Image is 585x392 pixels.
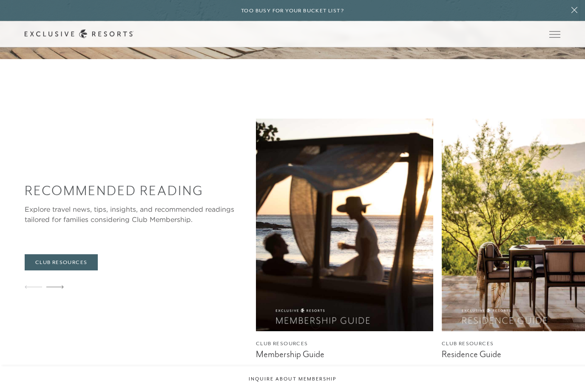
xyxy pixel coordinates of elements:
[256,119,433,361] a: Club ResourcesMembership Guide
[256,340,433,348] figcaption: Club Resources
[241,7,344,15] h6: Too busy for your bucket list?
[256,349,433,360] figcaption: Membership Guide
[549,31,560,37] button: Open navigation
[25,205,247,225] div: Explore travel news, tips, insights, and recommended readings tailored for families considering C...
[25,255,98,271] a: Club Resources
[546,353,585,392] iframe: Qualified Messenger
